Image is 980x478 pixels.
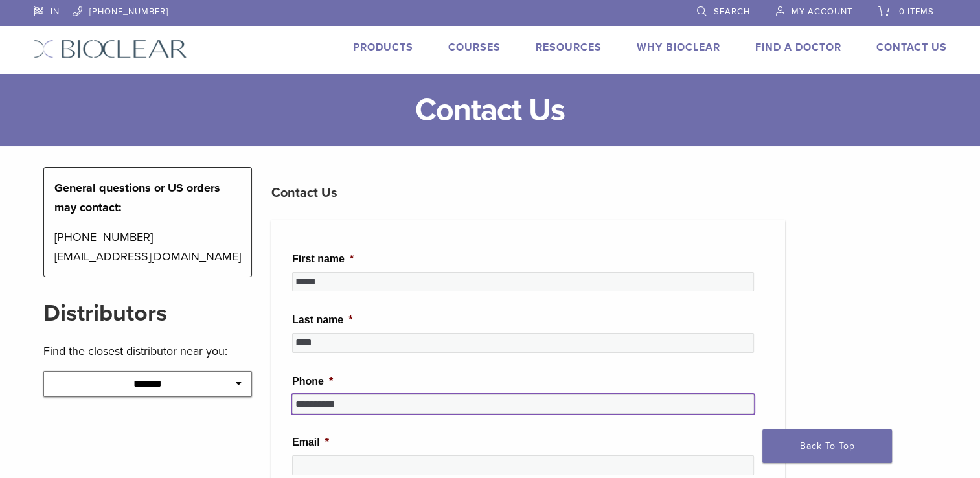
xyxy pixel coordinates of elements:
[54,181,220,214] strong: General questions or US orders may contact:
[536,41,602,54] a: Resources
[876,41,947,54] a: Contact Us
[637,41,720,54] a: Why Bioclear
[54,227,242,266] p: [PHONE_NUMBER] [EMAIL_ADDRESS][DOMAIN_NAME]
[353,41,413,54] a: Products
[292,375,333,389] label: Phone
[762,429,892,463] a: Back To Top
[43,341,253,361] p: Find the closest distributor near you:
[292,253,354,266] label: First name
[43,298,253,329] h2: Distributors
[292,436,329,450] label: Email
[792,6,852,17] span: My Account
[755,41,841,54] a: Find A Doctor
[271,177,785,209] h3: Contact Us
[448,41,501,54] a: Courses
[899,6,934,17] span: 0 items
[714,6,750,17] span: Search
[34,40,187,58] img: Bioclear
[292,313,352,327] label: Last name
